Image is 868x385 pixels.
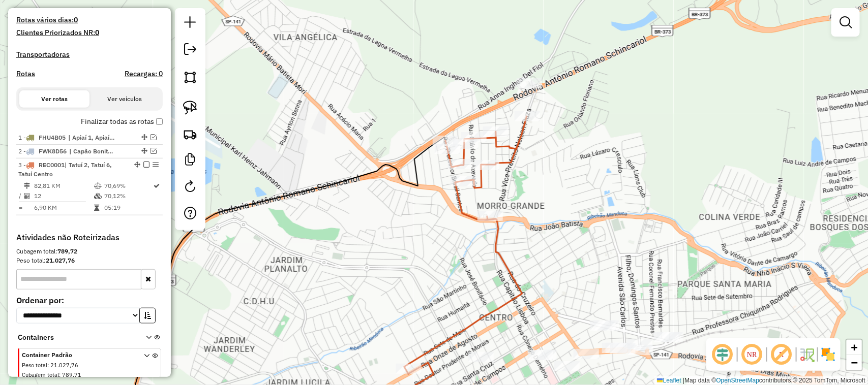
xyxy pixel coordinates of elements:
[104,181,153,191] td: 70,69%
[153,162,159,168] em: Opções
[19,90,89,108] button: Ver rotas
[835,12,856,33] a: Exibir filtros
[180,149,200,172] a: Criar modelo
[139,308,156,324] button: Ordem crescente
[24,183,30,189] i: Distância Total
[16,233,163,242] h4: Atividades não Roteirizadas
[57,247,77,255] strong: 789,72
[528,350,553,360] div: Atividade não roteirizada - LIMAO ROSA REST
[18,203,23,213] td: =
[81,116,163,127] label: Finalizar todas as rotas
[769,342,794,367] span: Exibir rótulo
[628,345,653,355] div: Atividade não roteirizada - TURKU S CAFFE
[94,205,99,211] i: Tempo total em rota
[16,294,163,306] label: Ordenar por:
[62,371,81,378] span: 789,71
[610,343,636,354] div: Atividade não roteirizada - BAR DA NENI
[50,362,78,369] span: 21.027,76
[141,148,147,154] em: Alterar sequência das rotas
[740,342,764,367] span: Ocultar NR
[468,352,494,362] div: Atividade não roteirizada - ZEZINHO MERCEARIA
[141,134,147,140] em: Alterar sequência das rotas
[39,161,65,169] span: REC0001
[716,377,760,384] a: OpenStreetMap
[59,371,61,378] span: :
[851,356,858,369] span: −
[820,346,836,363] img: Exibir/Ocultar setores
[156,118,163,125] input: Finalizar todas as rotas
[180,12,200,35] a: Nova sessão e pesquisa
[18,161,112,178] span: | Tatuí 2, Tatuí 6, Tatuí Centro
[16,247,163,256] div: Cubagem total:
[657,332,683,342] div: Atividade não roteirizada - POSTO TATUIMAR
[125,70,163,78] h4: Recargas: 0
[180,39,200,62] a: Exportar sessão
[151,148,157,154] em: Visualizar rota
[74,15,78,24] strong: 0
[22,362,47,369] span: Peso total
[22,371,59,378] span: Cubagem total
[46,256,75,264] strong: 21.027,76
[847,340,862,355] a: Zoom in
[34,203,94,213] td: 6,90 KM
[554,361,580,371] div: Atividade não roteirizada - MAGAZINE METROPOLES
[16,50,163,59] h4: Transportadoras
[590,320,616,331] div: Atividade não roteirizada - COMENDADOR III
[183,101,197,115] img: Selecionar atividades - laço
[654,332,679,342] div: Atividade não roteirizada - POSTO TATUIMAR
[183,70,197,84] img: Selecionar atividades - polígono
[89,90,160,108] button: Ver veículos
[654,376,868,385] div: Map data © contributors,© 2025 TomTom, Microsoft
[16,16,163,24] h4: Rotas vários dias:
[18,134,66,141] span: 1 -
[799,346,815,363] img: Fluxo de ruas
[34,191,94,201] td: 12
[68,133,115,142] span: Apiaí 1, Apiaí 2, Palmitalzinho
[517,78,542,88] div: Atividade não roteirizada - CHURRASCARIA GAROTO
[606,343,631,353] div: Atividade não roteirizada - BAR MAZOLA
[18,191,23,201] td: /
[16,28,163,37] h4: Clientes Priorizados NR:
[24,193,30,199] i: Total de Atividades
[151,134,157,140] em: Visualizar rota
[847,355,862,370] a: Zoom out
[39,134,66,141] span: FHU4B05
[594,320,619,331] div: Atividade não roteirizada - COMENDADOR III
[18,147,67,155] span: 2 -
[104,191,153,201] td: 70,12%
[104,203,153,213] td: 05:19
[851,341,858,354] span: +
[574,349,599,359] div: Atividade não roteirizada - SPAZIO DO ZE
[531,350,557,360] div: Atividade não roteirizada - LIMAO ROSA REST
[47,362,49,369] span: :
[18,161,112,178] span: 3 -
[39,147,67,155] span: FWK8D56
[627,339,652,349] div: Atividade não roteirizada - BODEGA BRASIL
[657,377,681,384] a: Leaflet
[134,162,140,168] em: Alterar sequência das rotas
[16,256,163,265] div: Peso total:
[95,28,99,37] strong: 0
[154,183,160,189] i: Rota otimizada
[179,123,201,145] a: Criar rota
[683,377,684,384] span: |
[94,183,102,189] i: % de utilização do peso
[69,147,116,156] span: Capão Bonito 2, Capão Bonito 5
[710,342,735,367] span: Ocultar deslocamento
[602,343,627,353] div: Atividade não roteirizada - BAR MAZOLA
[94,193,102,199] i: % de utilização da cubagem
[183,127,197,141] img: Criar rota
[22,350,132,360] span: Container Padrão
[16,70,35,78] a: Rotas
[143,162,149,168] em: Finalizar rota
[34,181,94,191] td: 82,81 KM
[180,176,200,199] a: Reroteirizar Sessão
[18,332,133,343] span: Containers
